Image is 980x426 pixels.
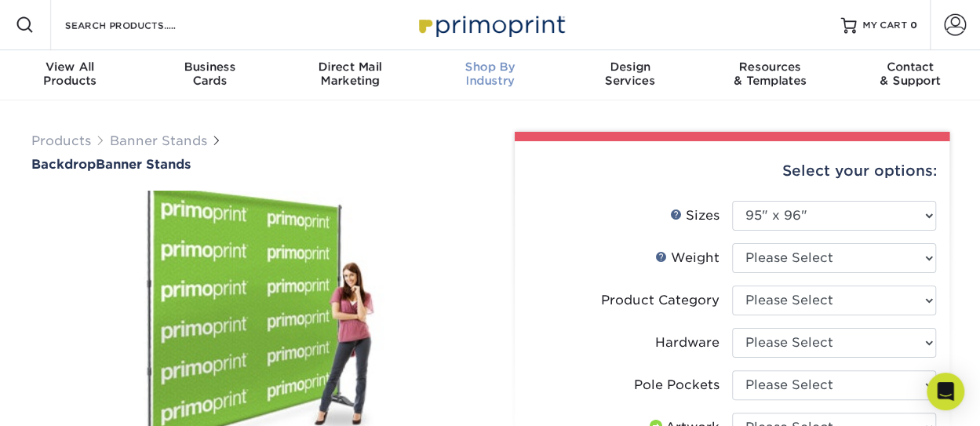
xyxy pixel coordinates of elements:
div: Pole Pockets [634,376,720,395]
input: SEARCH PRODUCTS..... [64,16,217,35]
div: Industry [420,60,559,88]
div: Services [560,60,700,88]
span: Backdrop [31,157,96,172]
span: Business [140,60,279,74]
h1: Banner Stands [31,157,479,172]
span: Shop By [420,60,559,74]
span: Direct Mail [280,60,420,74]
div: Select your options: [527,141,937,201]
span: MY CART [862,19,907,32]
a: Direct MailMarketing [280,50,420,100]
a: Shop ByIndustry [420,50,559,100]
div: Open Intercom Messenger [927,373,964,410]
div: Hardware [655,333,720,352]
div: Product Category [601,291,720,310]
a: Products [31,133,91,148]
div: Marketing [280,60,420,88]
span: Resources [700,60,840,74]
div: & Support [840,60,980,88]
div: & Templates [700,60,840,88]
span: Contact [840,60,980,74]
iframe: Google Customer Reviews [4,378,133,421]
a: DesignServices [560,50,700,100]
span: Design [560,60,700,74]
a: BusinessCards [140,50,279,100]
a: BackdropBanner Stands [31,157,479,172]
span: 0 [910,20,917,31]
a: Contact& Support [840,50,980,100]
div: Cards [140,60,279,88]
img: Primoprint [412,8,569,42]
div: Sizes [670,206,720,225]
a: Banner Stands [110,133,207,148]
div: Weight [655,249,720,268]
a: Resources& Templates [700,50,840,100]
